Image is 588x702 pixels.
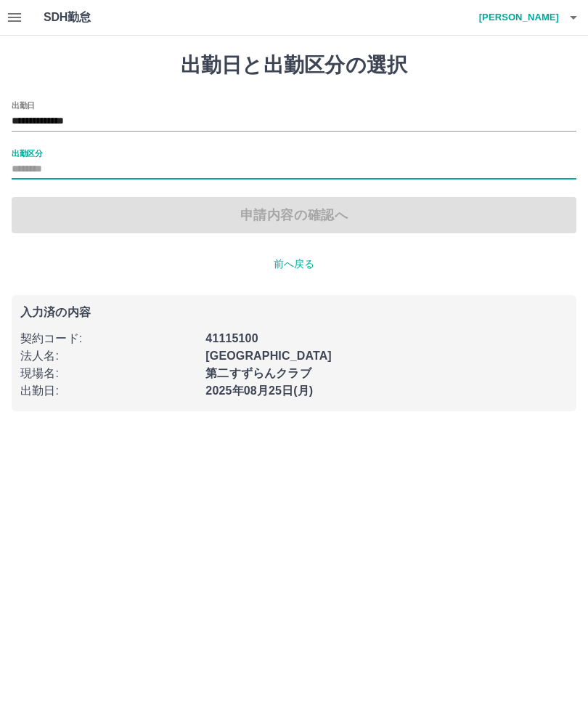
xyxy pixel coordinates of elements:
label: 出勤区分 [12,148,42,158]
b: 2025年08月25日(月) [205,384,313,397]
b: 41115100 [205,332,258,344]
p: 契約コード : [20,330,197,347]
b: [GEOGRAPHIC_DATA] [205,350,332,362]
b: 第二すずらんクラブ [205,367,311,379]
h1: 出勤日と出勤区分の選択 [12,53,576,78]
label: 出勤日 [12,100,35,110]
p: 現場名 : [20,365,197,382]
p: 法人名 : [20,347,197,365]
p: 出勤日 : [20,382,197,400]
p: 前へ戻る [12,257,576,272]
p: 入力済の内容 [20,307,568,318]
